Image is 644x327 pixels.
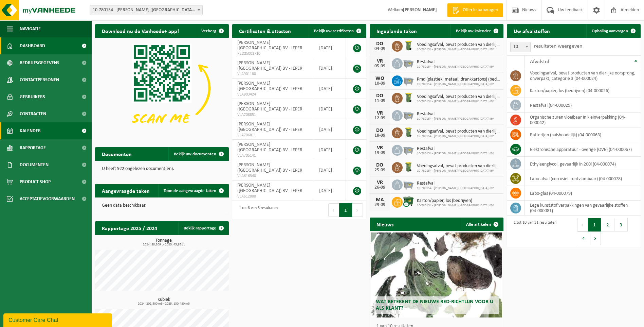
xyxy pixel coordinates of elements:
td: [DATE] [314,99,346,119]
h3: Tonnage [98,238,229,246]
span: Restafval [417,181,494,186]
img: WB-2500-GAL-GY-01 [403,144,414,155]
td: karton/papier, los (bedrijven) (04-000026) [525,83,641,98]
span: 10-780154 - [PERSON_NAME] ([GEOGRAPHIC_DATA]) BV [417,134,500,138]
span: 10-780154 - [PERSON_NAME] ([GEOGRAPHIC_DATA]) BV [417,100,500,104]
img: WB-2500-GAL-GY-01 [403,57,414,69]
td: [DATE] [314,160,346,180]
strong: [PERSON_NAME] [403,7,437,13]
a: Alle artikelen [461,218,503,231]
h2: Ingeplande taken [370,24,424,37]
a: Bekijk uw kalender [450,24,503,38]
span: 10-780154 - [PERSON_NAME] ([GEOGRAPHIC_DATA]) BV [417,82,500,86]
span: Contactpersonen [20,71,59,88]
button: Next [352,203,363,217]
span: Contracten [20,105,46,122]
img: WB-0140-HPE-GN-50 [403,161,414,173]
span: Product Shop [20,173,51,190]
img: WB-0140-HPE-GN-50 [403,92,414,103]
span: Voedingsafval, bevat producten van dierlijke oorsprong, onverpakt, categorie 3 [417,42,500,48]
button: Previous [577,218,588,231]
img: WB-0140-HPE-GN-50 [403,126,414,138]
img: WB-1100-CU [403,196,414,207]
span: Wat betekent de nieuwe RED-richtlijn voor u als klant? [376,299,493,311]
span: VLA705141 [237,153,309,158]
span: VLA903424 [237,92,309,97]
button: Previous [328,203,339,217]
span: VLA612800 [237,194,309,199]
td: elektronische apparatuur - overige (OVE) (04-000067) [525,142,641,157]
span: [PERSON_NAME] ([GEOGRAPHIC_DATA]) BV - IEPER [237,142,302,153]
a: Bekijk uw certificaten [309,24,366,38]
span: Rapportage [20,139,46,156]
img: Download de VHEPlus App [95,38,229,138]
span: VLA708851 [237,112,309,118]
span: RED25002710 [237,51,309,56]
div: 18-09 [373,133,387,138]
button: Verberg [196,24,228,38]
td: [DATE] [314,119,346,140]
a: Bekijk rapportage [178,221,228,235]
span: Restafval [417,146,494,152]
span: 10-780154 - [PERSON_NAME] ([GEOGRAPHIC_DATA]) BV [417,117,494,121]
div: VR [373,58,387,64]
td: labo-glas (04-000079) [525,186,641,201]
td: ethyleenglycol, gevaarlijk in 200l (04-000074) [525,157,641,171]
td: [DATE] [314,58,346,79]
h2: Aangevraagde taken [95,184,157,197]
a: Ophaling aanvragen [586,24,640,38]
span: 10-780154 - [PERSON_NAME] ([GEOGRAPHIC_DATA]) BV [417,152,494,156]
span: Restafval [417,111,494,117]
span: Voedingsafval, bevat producten van dierlijke oorsprong, onverpakt, categorie 3 [417,163,500,169]
span: Restafval [417,59,494,65]
a: Bekijk uw documenten [168,147,228,161]
p: Geen data beschikbaar. [102,203,222,208]
span: [PERSON_NAME] ([GEOGRAPHIC_DATA]) BV - IEPER [237,61,302,71]
span: 10 [511,42,530,52]
span: 10-780154 - ROYAL SANDERS (BELGIUM) BV - IEPER [90,5,202,15]
div: VR [373,180,387,185]
p: U heeft 922 ongelezen document(en). [102,167,222,171]
h2: Certificaten & attesten [232,24,298,37]
td: [DATE] [314,180,346,201]
iframe: chat widget [3,312,113,327]
span: 10 [510,42,531,52]
span: 10-780154 - [PERSON_NAME] ([GEOGRAPHIC_DATA]) BV [417,204,494,208]
td: organische zuren vloeibaar in kleinverpakking (04-000042) [525,113,641,127]
div: 04-09 [373,47,387,51]
img: WB-0140-HPE-GN-50 [403,40,414,51]
span: 10-780154 - [PERSON_NAME] ([GEOGRAPHIC_DATA]) BV [417,169,500,173]
td: restafval (04-000029) [525,98,641,113]
span: Offerte aanvragen [461,7,500,14]
div: DO [373,41,387,47]
span: 2024: 88,209 t - 2025: 45,851 t [98,243,229,246]
h2: Download nu de Vanheede+ app! [95,24,186,37]
span: Bekijk uw certificaten [314,29,354,33]
span: Afvalstof [530,59,549,65]
span: Voedingsafval, bevat producten van dierlijke oorsprong, onverpakt, categorie 3 [417,129,500,134]
div: MA [373,197,387,203]
label: resultaten weergeven [534,44,582,49]
div: 19-09 [373,151,387,155]
button: 4 [577,231,590,245]
div: 26-09 [373,185,387,190]
span: Dashboard [20,37,45,54]
div: 25-09 [373,168,387,173]
td: batterijen (huishoudelijk) (04-000063) [525,127,641,142]
span: [PERSON_NAME] ([GEOGRAPHIC_DATA]) BV - IEPER [237,122,302,132]
td: labo-afval (corrosief - ontvlambaar) (04-000078) [525,171,641,186]
td: [DATE] [314,79,346,99]
a: Toon de aangevraagde taken [158,184,228,197]
span: [PERSON_NAME] ([GEOGRAPHIC_DATA]) BV - IEPER [237,81,302,91]
div: VR [373,110,387,116]
img: WB-2500-GAL-GY-01 [403,178,414,190]
span: Kalender [20,122,41,139]
span: [PERSON_NAME] ([GEOGRAPHIC_DATA]) BV - IEPER [237,162,302,173]
span: [PERSON_NAME] ([GEOGRAPHIC_DATA]) BV - IEPER [237,40,302,51]
div: 05-09 [373,64,387,69]
span: Toon de aangevraagde taken [164,189,216,193]
h2: Uw afvalstoffen [507,24,557,37]
span: VLA901180 [237,71,309,77]
td: [DATE] [314,38,346,58]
